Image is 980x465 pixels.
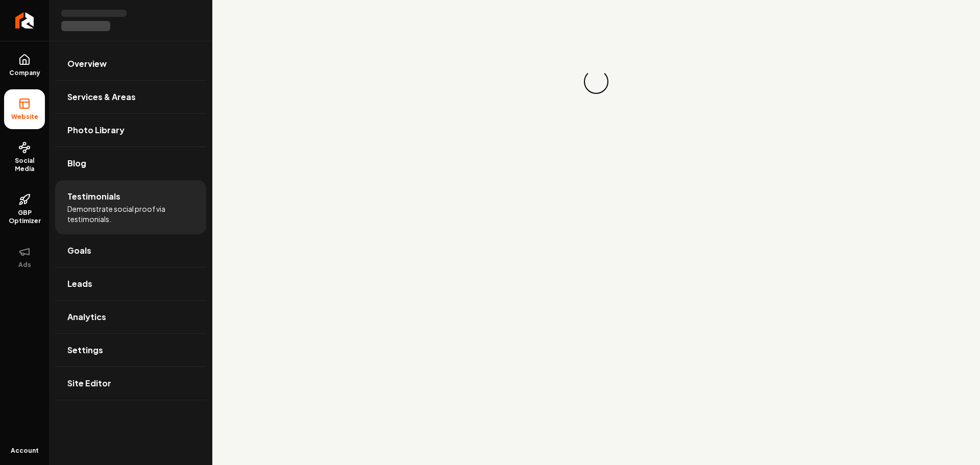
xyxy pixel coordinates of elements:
[4,157,45,173] span: Social Media
[67,311,106,323] span: Analytics
[67,244,91,257] span: Goals
[67,157,86,169] span: Blog
[579,64,613,99] div: Loading
[55,234,206,267] a: Goals
[55,147,206,180] a: Blog
[67,124,125,136] span: Photo Library
[7,113,42,121] span: Website
[55,47,206,80] a: Overview
[5,69,44,77] span: Company
[4,45,45,85] a: Company
[14,261,35,269] span: Ads
[67,278,92,290] span: Leads
[55,114,206,146] a: Photo Library
[4,133,45,181] a: Social Media
[67,58,107,70] span: Overview
[55,367,206,400] a: Site Editor
[67,204,194,224] span: Demonstrate social proof via testimonials.
[11,447,39,455] span: Account
[67,344,103,356] span: Settings
[55,301,206,333] a: Analytics
[67,377,111,389] span: Site Editor
[4,209,45,225] span: GBP Optimizer
[55,81,206,113] a: Services & Areas
[67,190,120,203] span: Testimonials
[55,334,206,366] a: Settings
[15,12,34,29] img: Rebolt Logo
[55,267,206,300] a: Leads
[4,185,45,233] a: GBP Optimizer
[67,91,136,103] span: Services & Areas
[4,237,45,277] button: Ads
